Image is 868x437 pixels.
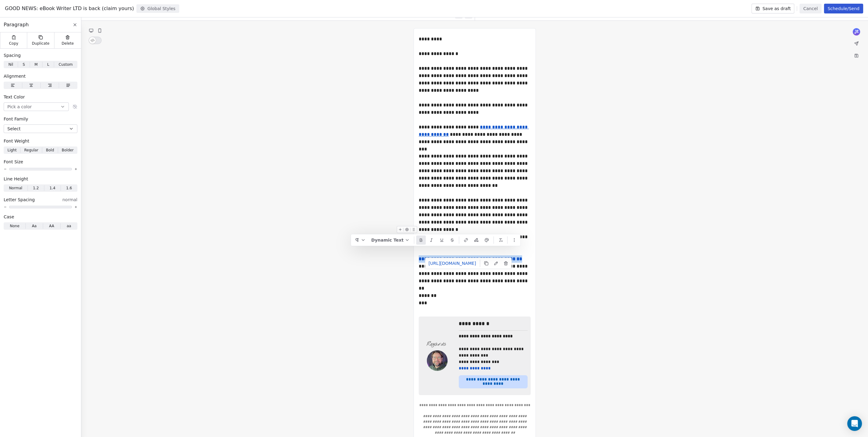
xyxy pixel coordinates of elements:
[62,41,74,46] span: Delete
[5,5,134,12] span: GOOD NEWS: eBook Writer LTD is back (claim yours)
[751,4,795,13] button: Save as draft
[369,235,412,245] button: Dynamic Text
[67,223,71,229] span: aa
[9,41,18,46] span: Copy
[4,116,28,122] span: Font Family
[8,62,13,67] span: Nil
[136,4,179,13] button: Global Styles
[50,185,55,191] span: 1.4
[32,223,37,229] span: Aa
[24,147,38,153] span: Regular
[4,73,26,79] span: Alignment
[4,138,29,144] span: Font Weight
[824,4,863,13] button: Schedule/Send
[7,147,17,153] span: Light
[33,185,39,191] span: 1.2
[7,126,20,132] span: Select
[4,159,23,165] span: Font Size
[32,41,49,46] span: Duplicate
[47,62,49,67] span: L
[66,185,72,191] span: 1.6
[4,52,21,58] span: Spacing
[9,185,22,191] span: Normal
[49,223,54,229] span: AA
[35,62,38,67] span: M
[62,197,77,203] span: normal
[4,176,28,182] span: Line Height
[4,214,14,220] span: Case
[62,147,74,153] span: Bolder
[847,416,862,431] div: Open Intercom Messenger
[23,62,25,67] span: S
[46,147,54,153] span: Bold
[4,197,35,203] span: Letter Spacing
[799,4,821,13] button: Cancel
[59,62,73,67] span: Custom
[4,94,25,100] span: Text Color
[4,21,29,28] span: Paragraph
[4,102,69,111] button: Pick a color
[10,223,19,229] span: None
[426,259,479,268] a: [URL][DOMAIN_NAME]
